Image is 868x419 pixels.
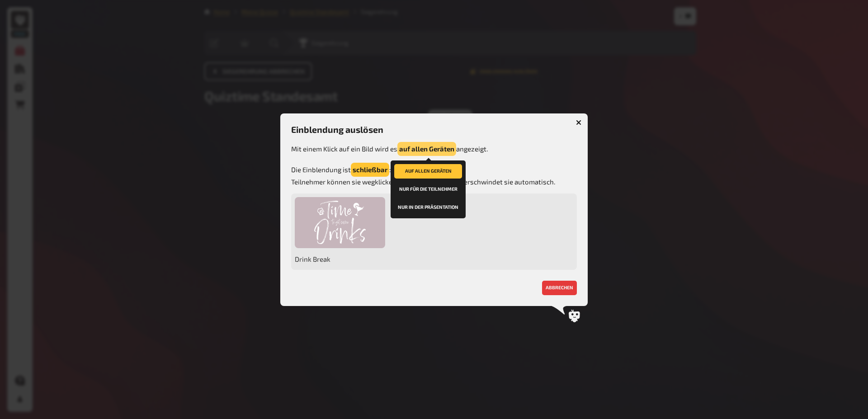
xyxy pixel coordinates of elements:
button: schließbar [351,163,389,177]
button: nur für die Teilnehmer [394,182,462,197]
span: Drink Break [295,252,385,266]
h3: Einblendung auslösen [291,124,577,135]
button: auf allen Geräten [397,142,456,156]
p: Die Einblendung ist : Teilnehmer können sie wegklicken, in der Präsentation verschwindet sie auto... [291,163,577,187]
button: auf allen Geräten [394,164,462,179]
button: abbrechen [542,281,577,295]
button: nur in der Präsentation [394,200,462,215]
div: Drink Break [295,197,385,248]
p: Mit einem Klick auf ein Bild wird es angezeigt. [291,142,577,156]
